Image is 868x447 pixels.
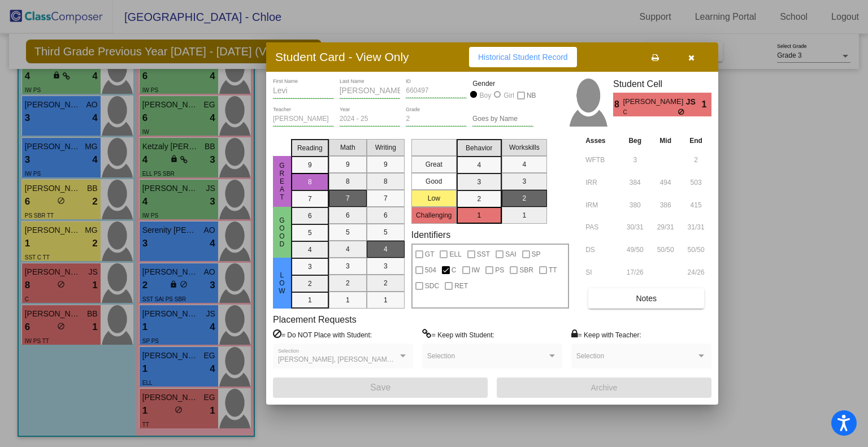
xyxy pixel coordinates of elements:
mat-label: Gender [472,79,533,89]
input: assessment [585,151,617,168]
button: Notes [588,288,704,309]
input: assessment [585,241,617,258]
span: Low [277,271,287,295]
span: [PERSON_NAME] [623,96,685,108]
input: assessment [585,197,617,214]
span: [PERSON_NAME], [PERSON_NAME], [PERSON_NAME], [PERSON_NAME], [PERSON_NAME], [PERSON_NAME], [PERSON... [278,355,831,363]
th: Asses [583,134,619,147]
span: IW [472,263,480,277]
span: Archive [591,383,618,392]
input: grade [406,115,467,123]
span: Historical Student Record [478,53,568,62]
input: teacher [273,115,334,123]
span: SST [477,248,490,261]
span: NB [527,89,536,102]
input: assessment [585,219,617,236]
input: year [340,115,401,123]
span: RET [454,279,468,293]
input: Enter ID [406,87,467,95]
span: 1 [702,98,711,111]
span: GT [425,248,435,261]
span: C [623,108,678,116]
span: ELL [449,248,461,261]
span: SDC [425,279,439,293]
span: 8 [613,98,623,111]
button: Archive [497,377,711,398]
div: Girl [503,90,514,101]
button: Historical Student Record [469,47,577,67]
span: PS [495,263,504,277]
span: SP [532,248,541,261]
span: C [452,263,457,277]
th: Beg [619,134,650,147]
span: JS [686,96,702,108]
h3: Student Cell [613,79,711,89]
th: Mid [650,134,680,147]
span: TT [549,263,557,277]
div: Boy [479,90,492,101]
th: End [680,134,711,147]
span: 504 [425,263,436,277]
input: assessment [585,264,617,281]
input: assessment [585,174,617,191]
span: Great [277,162,287,201]
span: Save [370,383,390,392]
label: Placement Requests [273,314,357,325]
h3: Student Card - View Only [275,50,409,64]
span: Notes [636,294,657,303]
label: = Keep with Teacher: [571,329,641,340]
span: SAI [505,248,516,261]
label: = Keep with Student: [422,329,494,340]
label: = Do NOT Place with Student: [273,329,372,340]
span: SBR [519,263,533,277]
button: Save [273,377,488,398]
input: goes by name [472,115,533,123]
label: Identifiers [411,229,450,240]
span: Good [277,216,287,248]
